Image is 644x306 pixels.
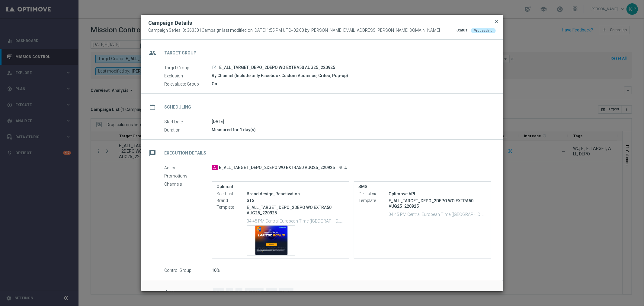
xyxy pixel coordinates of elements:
[226,288,233,297] span: E
[247,191,344,197] div: Brand design, Reactivation
[165,127,212,133] label: Duration
[213,288,224,297] span: WO
[165,104,191,110] h2: Scheduling
[149,28,440,33] span: Campaign Series ID: 36330 | Campaign last modified on [DATE] 1:55 PM UTC+02:00 by [PERSON_NAME][E...
[212,119,491,125] div: [DATE]
[266,288,277,297] span: ALL
[474,29,493,33] span: Processing
[359,198,389,203] label: Template
[247,197,344,203] div: STS
[457,28,469,33] div: Status:
[165,150,207,156] h2: Execution Details
[212,65,217,70] a: launch
[212,65,217,70] i: launch
[212,127,491,133] div: Measured for 1 day(s)
[165,181,212,187] label: Channels
[471,28,496,33] colored-tag: Processing
[165,288,213,297] label: Tags
[217,191,247,197] label: Seed List
[212,267,491,273] div: 10%
[235,288,242,297] span: E
[389,211,486,217] p: 04:45 PM Central European Time ([GEOGRAPHIC_DATA]) (UTC +02:00)
[217,184,344,189] label: Optimail
[165,50,197,56] h2: Target Group
[212,81,491,87] div: On
[389,198,486,209] p: E_ALL_TARGET_DEPO_2DEPO WO EXTRA50 AUG25_220925
[219,165,335,171] span: E_ALL_TARGET_DEPO_2DEPO WO EXTRA50 AUG25_220925
[247,218,344,224] p: 04:45 PM Central European Time ([GEOGRAPHIC_DATA]) (UTC +02:00)
[165,65,212,70] label: Target Group
[212,165,218,170] span: A
[495,19,499,24] span: close
[165,119,212,125] label: Start Date
[149,19,192,27] h2: Campaign Details
[165,81,212,87] label: Re-evaluate Group
[165,268,212,273] label: Control Group
[147,47,158,58] i: group
[339,165,347,171] span: 90%
[247,205,344,216] p: E_ALL_TARGET_DEPO_2DEPO WO EXTRA50 AUG25_220925
[219,65,335,70] span: E_ALL_TARGET_DEPO_2DEPO WO EXTRA50 AUG25_220925
[147,148,158,158] i: message
[217,198,247,203] label: Brand
[165,173,212,179] label: Promotions
[359,191,389,197] label: Get list via
[165,165,212,171] label: Action
[147,102,158,112] i: date_range
[212,73,491,79] div: By Channel (Include only Facebook Custom Audience, Criteo, Pop-up)
[165,73,212,79] label: Exclusion
[217,205,247,210] label: Template
[279,288,293,297] span: DEPO
[389,191,486,197] div: Optimove API
[245,288,264,297] span: TARGET
[359,184,486,189] label: SMS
